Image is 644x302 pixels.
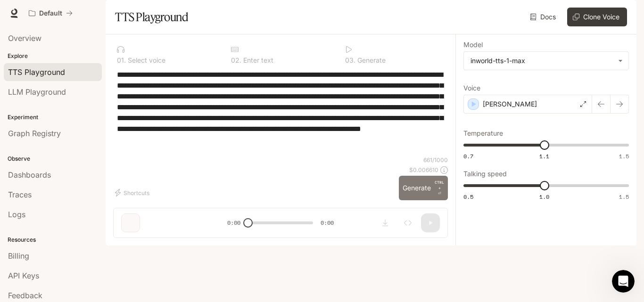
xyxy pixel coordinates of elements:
span: 0.5 [463,193,473,201]
button: GenerateCTRL +⏎ [399,176,448,200]
p: 0 1 . [117,57,126,64]
p: Model [463,41,483,48]
p: Select voice [126,57,165,64]
p: Enter text [241,57,273,64]
h1: TTS Playground [115,8,188,26]
span: 1.5 [619,152,629,160]
p: Temperature [463,130,503,137]
button: Shortcuts [113,185,153,200]
div: inworld-tts-1-max [471,56,613,65]
a: Docs [528,8,560,26]
p: Talking speed [463,171,507,177]
iframe: Intercom live chat [612,270,635,293]
div: inworld-tts-1-max [464,52,628,70]
p: Voice [463,85,480,91]
p: CTRL + [435,180,444,191]
button: Clone Voice [567,8,627,26]
span: 1.0 [539,193,549,201]
span: 1.1 [539,152,549,160]
p: Generate [355,57,386,64]
p: 0 2 . [231,57,241,64]
p: 0 3 . [345,57,355,64]
span: 1.5 [619,193,629,201]
p: ⏎ [435,180,444,196]
span: 0.7 [463,152,473,160]
p: Default [39,9,62,17]
p: [PERSON_NAME] [483,99,537,109]
button: All workspaces [25,4,77,23]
